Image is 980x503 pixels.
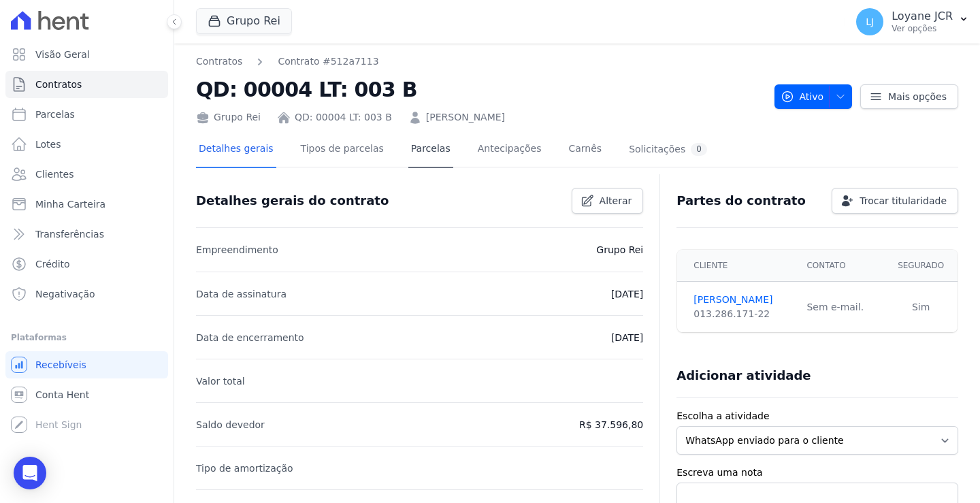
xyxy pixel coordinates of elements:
[196,110,261,125] div: Grupo Rei
[196,373,245,389] p: Valor total
[888,90,947,103] span: Mais opções
[892,23,953,34] p: Ver opções
[196,54,379,69] nav: Breadcrumb
[196,286,287,302] p: Data de assinatura
[298,132,387,168] a: Tipos de parcelas
[295,110,392,125] a: QD: 00004 LT: 003 B
[798,250,884,282] th: Contato
[5,280,168,308] a: Negativação
[676,368,811,384] h3: Adicionar atividade
[866,17,874,27] span: LJ
[781,84,824,109] span: Ativo
[196,8,292,34] button: Grupo Rei
[5,191,168,218] a: Minha Carteira
[196,329,304,346] p: Data de encerramento
[693,293,790,307] a: [PERSON_NAME]
[278,54,378,69] a: Contrato #512a7113
[14,457,46,489] div: Open Intercom Messenger
[35,358,86,372] span: Recebíveis
[693,307,790,321] div: 013.286.171-22
[774,84,853,109] button: Ativo
[11,329,163,346] div: Plataformas
[629,143,707,156] div: Solicitações
[35,167,73,181] span: Clientes
[5,161,168,188] a: Clientes
[566,132,604,168] a: Carnês
[5,101,168,128] a: Parcelas
[600,194,632,208] span: Alterar
[579,417,643,433] p: R$ 37.596,80
[611,329,643,346] p: [DATE]
[196,54,764,69] nav: Breadcrumb
[35,287,95,301] span: Negativação
[5,221,168,248] a: Transferências
[196,193,389,209] h3: Detalhes gerais do contrato
[196,54,242,69] a: Contratos
[426,110,505,125] a: [PERSON_NAME]
[35,388,89,402] span: Conta Hent
[196,132,276,168] a: Detalhes gerais
[196,242,278,258] p: Empreendimento
[676,466,958,480] label: Escreva uma nota
[845,3,980,41] button: LJ Loyane JCR Ver opções
[884,282,958,333] td: Sim
[408,132,453,168] a: Parcelas
[35,227,104,241] span: Transferências
[676,409,958,423] label: Escolha a atividade
[884,250,958,282] th: Segurado
[892,10,953,23] p: Loyane JCR
[798,282,884,333] td: Sem e-mail.
[860,84,958,109] a: Mais opções
[677,250,798,282] th: Cliente
[35,197,105,211] span: Minha Carteira
[35,257,70,271] span: Crédito
[196,417,265,433] p: Saldo devedor
[35,78,82,91] span: Contratos
[860,194,947,208] span: Trocar titularidade
[611,286,643,302] p: [DATE]
[5,131,168,158] a: Lotes
[196,74,764,105] h2: QD: 00004 LT: 003 B
[475,132,544,168] a: Antecipações
[596,242,643,258] p: Grupo Rei
[5,250,168,278] a: Crédito
[676,193,806,209] h3: Partes do contrato
[5,71,168,98] a: Contratos
[832,188,958,214] a: Trocar titularidade
[5,351,168,378] a: Recebíveis
[35,48,90,61] span: Visão Geral
[626,132,710,168] a: Solicitações0
[35,108,75,121] span: Parcelas
[572,188,644,214] a: Alterar
[35,137,61,151] span: Lotes
[196,460,293,476] p: Tipo de amortização
[5,41,168,68] a: Visão Geral
[5,381,168,408] a: Conta Hent
[691,143,707,156] div: 0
